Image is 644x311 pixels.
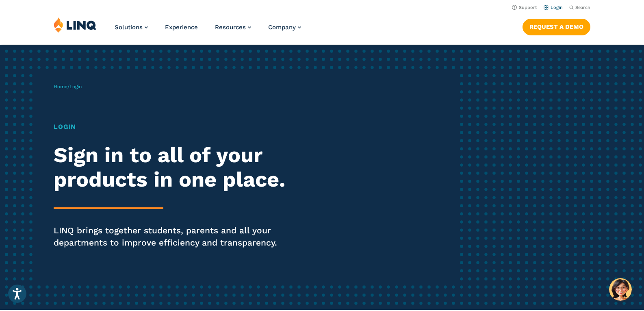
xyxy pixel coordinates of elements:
[54,224,302,249] p: LINQ brings together students, parents and all your departments to improve efficiency and transpa...
[512,5,537,10] a: Support
[115,24,148,31] a: Solutions
[165,24,198,31] a: Experience
[115,17,301,44] nav: Primary Navigation
[569,4,590,11] button: Open Search Bar
[268,24,296,31] span: Company
[54,17,97,33] img: LINQ | K‑12 Software
[215,24,251,31] a: Resources
[69,84,82,89] span: Login
[609,278,632,301] button: Hello, have a question? Let’s chat.
[215,24,246,31] span: Resources
[115,24,143,31] span: Solutions
[523,19,590,35] a: Request a Demo
[54,143,302,192] h2: Sign in to all of your products in one place.
[54,122,302,132] h1: Login
[523,17,590,35] nav: Button Navigation
[54,84,67,89] a: Home
[268,24,301,31] a: Company
[544,5,563,10] a: Login
[575,5,590,10] span: Search
[54,84,82,89] span: /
